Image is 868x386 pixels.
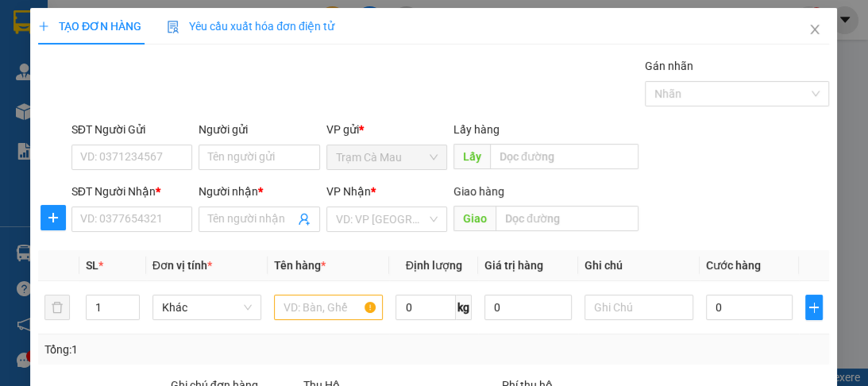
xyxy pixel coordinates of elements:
span: Tên hàng [274,259,326,272]
span: Lấy [453,144,490,169]
button: plus [41,205,66,230]
span: Giao hàng [453,185,504,198]
div: Người nhận [199,183,319,200]
input: VD: Bàn, Ghế [274,295,383,320]
button: Close [793,8,838,52]
span: Giao [453,206,496,231]
span: Định lượng [406,259,462,272]
input: Ghi Chú [584,295,693,320]
span: Trạm Cà Mau [336,145,438,169]
div: Người gửi [199,121,319,138]
span: Đơn vị tính [152,259,212,272]
input: Dọc đường [496,206,638,231]
div: SĐT Người Gửi [71,121,192,138]
div: SĐT Người Nhận [71,183,192,200]
img: icon [167,21,179,33]
span: Khác [162,295,252,319]
th: Ghi chú [578,250,700,281]
span: Giá trị hàng [484,259,543,272]
button: delete [44,295,70,320]
span: plus [38,21,49,32]
span: VP Nhận [326,185,371,198]
span: plus [41,211,65,224]
span: close [809,23,822,36]
span: Cước hàng [706,259,761,272]
span: Yêu cầu xuất hóa đơn điện tử [167,20,334,33]
div: Tổng: 1 [44,341,337,358]
input: Dọc đường [490,144,638,169]
span: TẠO ĐƠN HÀNG [38,20,141,33]
label: Gán nhãn [645,60,693,72]
div: VP gửi [326,121,447,138]
span: Lấy hàng [453,123,500,136]
span: plus [807,301,823,314]
span: SL [86,259,98,272]
span: kg [456,295,472,320]
input: 0 [484,295,572,320]
button: plus [806,295,824,320]
span: user-add [298,213,311,226]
